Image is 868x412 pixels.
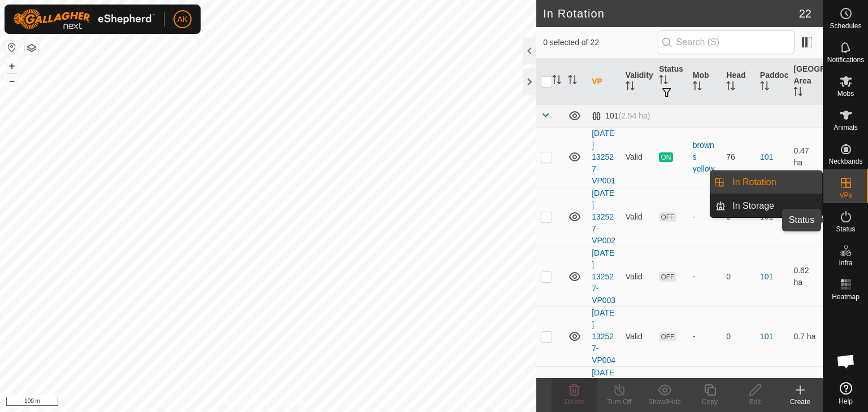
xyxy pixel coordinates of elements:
a: [DATE] 132527-VP002 [592,189,615,245]
td: 0.47 ha [789,127,823,187]
span: In Rotation [732,176,776,189]
p-sorticon: Activate to sort [626,83,635,92]
p-sorticon: Activate to sort [693,83,702,92]
th: Paddock [756,59,789,105]
li: In Rotation [710,171,822,194]
a: 101 [760,152,773,161]
span: Animals [834,124,858,131]
span: AK [177,14,188,25]
li: In Storage [710,195,822,217]
img: Gallagher Logo [14,9,155,29]
div: Show/Hide [642,397,687,407]
span: OFF [659,272,676,282]
td: 0 [722,247,756,306]
span: Heatmap [832,293,860,300]
a: [DATE] 132527-VP001 [592,129,615,185]
span: Neckbands [828,158,862,165]
span: Status [836,226,855,233]
div: - [693,331,718,343]
span: ON [659,152,672,162]
td: Valid [621,127,655,187]
th: Mob [688,59,722,105]
div: 101 [592,111,650,121]
a: In Storage [726,195,822,217]
div: Turn Off [597,397,642,407]
th: Head [722,59,756,105]
th: VP [587,59,621,105]
div: Edit [732,397,778,407]
h2: In Rotation [543,7,799,20]
a: Contact Us [279,397,313,407]
p-sorticon: Activate to sort [793,89,802,98]
span: VPs [839,192,852,199]
p-sorticon: Activate to sort [760,83,769,92]
div: Copy [687,397,732,407]
td: 0 [722,306,756,366]
p-sorticon: Activate to sort [659,77,668,86]
span: Help [839,398,853,405]
div: - [693,271,718,283]
button: + [5,59,19,73]
a: 101 [760,332,773,341]
span: 22 [799,5,811,22]
p-sorticon: Activate to sort [726,83,735,92]
span: (2.54 ha) [618,111,650,120]
p-sorticon: Activate to sort [568,77,577,86]
td: 76 [722,127,756,187]
div: browns yellow [693,139,718,175]
td: 0.7 ha [789,306,823,366]
th: [GEOGRAPHIC_DATA] Area [789,59,823,105]
a: Privacy Policy [224,397,266,407]
a: Help [823,378,868,409]
span: OFF [659,332,676,341]
div: Create [778,397,823,407]
a: 101 [760,272,773,281]
th: Status [654,59,688,105]
span: Schedules [830,23,861,29]
td: Valid [621,306,655,366]
button: – [5,74,19,87]
td: Valid [621,247,655,306]
a: In Rotation [726,171,822,194]
th: Validity [621,59,655,105]
p-sorticon: Activate to sort [552,77,561,86]
span: OFF [659,212,676,222]
button: Reset Map [5,41,19,54]
span: In Storage [732,199,774,213]
a: [DATE] 132527-VP003 [592,248,615,305]
input: Search (S) [658,30,795,54]
button: Map Layers [25,41,38,55]
a: Open chat [829,344,863,378]
span: Notifications [827,56,864,63]
span: Delete [565,398,584,406]
a: [DATE] 132527-VP004 [592,308,615,365]
td: Valid [621,187,655,247]
a: 101 [760,212,773,221]
span: 0 selected of 22 [543,37,657,49]
span: Infra [839,260,852,266]
span: Mobs [837,90,854,97]
div: - [693,211,718,223]
td: 0.62 ha [789,247,823,306]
